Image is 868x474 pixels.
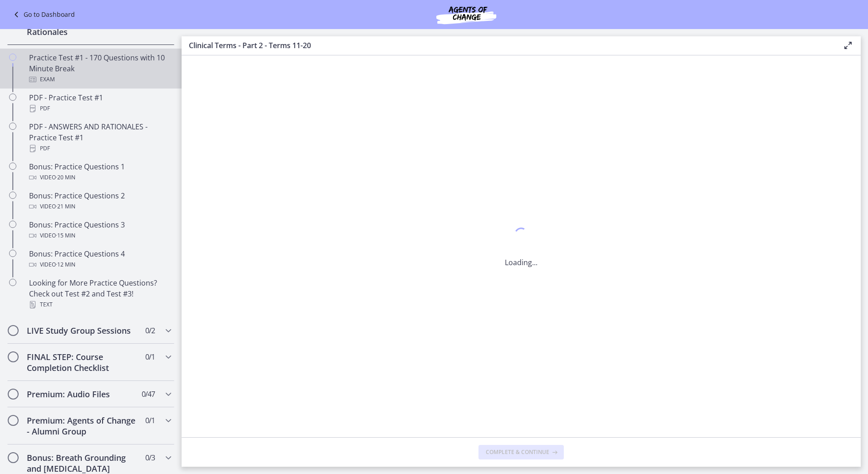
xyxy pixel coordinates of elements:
[56,172,75,183] span: · 20 min
[56,259,75,270] span: · 12 min
[142,389,155,400] span: 0 / 47
[56,201,75,212] span: · 21 min
[29,92,171,114] div: PDF - Practice Test #1
[29,161,171,183] div: Bonus: Practice Questions 1
[29,277,171,310] div: Looking for More Practice Questions? Check out Test #2 and Test #3!
[27,351,138,373] h2: FINAL STEP: Course Completion Checklist
[56,230,75,241] span: · 15 min
[29,248,171,270] div: Bonus: Practice Questions 4
[29,103,171,114] div: PDF
[145,452,155,463] span: 0 / 3
[29,172,171,183] div: Video
[189,40,828,51] h3: Clinical Terms - Part 2 - Terms 11-20
[29,201,171,212] div: Video
[29,143,171,154] div: PDF
[29,121,171,154] div: PDF - ANSWERS AND RATIONALES - Practice Test #1
[29,52,171,85] div: Practice Test #1 - 170 Questions with 10 Minute Break
[486,449,549,456] span: Complete & continue
[29,74,171,85] div: Exam
[412,4,521,25] img: Agents of Change Social Work Test Prep
[505,225,538,246] div: 1
[29,230,171,241] div: Video
[27,415,138,437] h2: Premium: Agents of Change - Alumni Group
[145,415,155,426] span: 0 / 1
[29,299,171,310] div: Text
[27,325,138,336] h2: LIVE Study Group Sessions
[27,389,138,400] h2: Premium: Audio Files
[29,259,171,270] div: Video
[29,219,171,241] div: Bonus: Practice Questions 3
[29,190,171,212] div: Bonus: Practice Questions 2
[11,9,75,20] a: Go to Dashboard
[478,445,564,459] button: Complete & continue
[145,325,155,336] span: 0 / 2
[505,257,538,268] p: Loading...
[145,351,155,362] span: 0 / 1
